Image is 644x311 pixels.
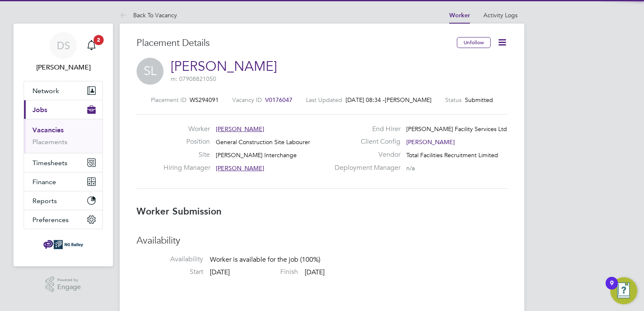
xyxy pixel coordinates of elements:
[483,11,518,19] a: Activity Logs
[32,87,59,95] span: Network
[120,11,177,19] a: Back To Vacancy
[32,216,69,224] span: Preferences
[346,96,385,104] span: [DATE] 08:34 -
[24,238,103,251] a: Go to home page
[13,24,113,266] nav: Main navigation
[216,164,264,172] span: [PERSON_NAME]
[610,283,614,294] div: 9
[24,172,102,191] button: Finance
[171,58,277,75] a: [PERSON_NAME]
[445,96,462,104] label: Status
[57,276,81,284] span: Powered by
[330,125,400,134] label: End Hirer
[164,150,210,159] label: Site
[137,268,203,276] label: Start
[231,268,298,276] label: Finish
[385,96,432,104] span: [PERSON_NAME]
[190,96,219,104] span: WS294091
[210,268,230,276] span: [DATE]
[57,40,70,51] span: DS
[232,96,262,104] label: Vacancy ID
[137,206,222,217] b: Worker Submission
[32,106,47,114] span: Jobs
[24,119,102,153] div: Jobs
[406,151,498,159] span: Total Facilities Recruitment Limited
[306,96,342,104] label: Last Updated
[406,138,455,146] span: [PERSON_NAME]
[457,37,491,48] button: Unfollow
[83,32,100,59] a: 2
[57,284,81,291] span: Engage
[24,153,102,172] button: Timesheets
[43,238,83,251] img: ngbailey-logo-retina.png
[137,37,451,49] h3: Placement Details
[330,137,400,146] label: Client Config
[32,159,67,167] span: Timesheets
[24,191,102,210] button: Reports
[24,81,102,100] button: Network
[610,277,637,304] button: Open Resource Center, 9 new notifications
[137,255,203,264] label: Availability
[210,255,320,264] span: Worker is available for the job (100%)
[46,276,81,292] a: Powered byEngage
[216,151,297,159] span: [PERSON_NAME] Interchange
[32,197,57,205] span: Reports
[151,96,186,104] label: Placement ID
[330,164,400,172] label: Deployment Manager
[164,164,210,172] label: Hiring Manager
[32,138,67,146] a: Placements
[465,96,493,104] span: Submitted
[24,62,103,72] span: Darren Slade
[216,138,310,146] span: General Construction Site Labourer
[137,235,507,247] h3: Availability
[305,268,325,276] span: [DATE]
[406,125,507,133] span: [PERSON_NAME] Facility Services Ltd
[32,178,56,186] span: Finance
[449,12,470,19] a: Worker
[94,35,104,45] span: 2
[216,125,264,133] span: [PERSON_NAME]
[164,125,210,134] label: Worker
[406,164,415,172] span: n/a
[265,96,292,104] span: V0176047
[164,137,210,146] label: Position
[24,210,102,229] button: Preferences
[24,100,102,119] button: Jobs
[171,75,216,83] span: m: 07908821050
[137,58,164,85] span: SL
[24,32,103,72] a: DS[PERSON_NAME]
[330,150,400,159] label: Vendor
[32,126,64,134] a: Vacancies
